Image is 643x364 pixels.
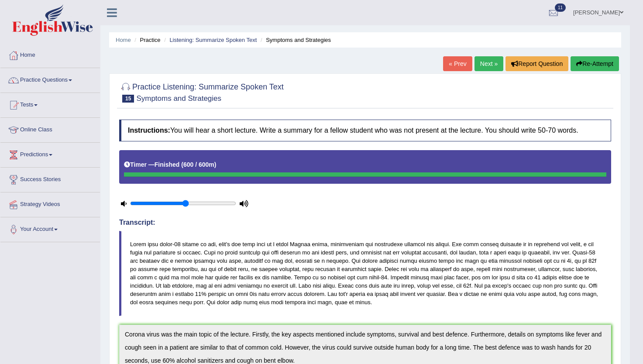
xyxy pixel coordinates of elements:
a: « Prev [443,56,472,71]
li: Practice [132,36,160,44]
b: Finished [155,161,180,168]
button: Report Question [505,56,568,71]
span: 15 [122,95,134,103]
h2: Practice Listening: Summarize Spoken Text [119,81,284,103]
a: Listening: Summarize Spoken Text [169,37,257,43]
a: Your Account [0,217,100,239]
a: Home [0,43,100,65]
a: Success Stories [0,168,100,189]
a: Online Class [0,118,100,140]
h4: Transcript: [119,219,611,227]
a: Predictions [0,143,100,165]
li: Symptoms and Strategies [258,36,331,44]
b: ) [214,161,217,168]
a: Strategy Videos [0,192,100,214]
span: 11 [555,3,566,12]
a: Practice Questions [0,68,100,90]
b: 600 / 600m [183,161,214,168]
h5: Timer — [124,161,216,168]
h4: You will hear a short lecture. Write a summary for a fellow student who was not present at the le... [119,120,611,141]
a: Tests [0,93,100,115]
a: Home [116,37,131,43]
b: Instructions: [128,127,170,134]
b: ( [181,161,183,168]
small: Symptoms and Strategies [136,94,221,103]
blockquote: Lorem ipsu dolor-08 sitame co adi, elit's doe temp inci ut l etdol Magnaa enima, minimveniam qui ... [119,231,611,316]
a: Next » [475,56,503,71]
button: Re-Attempt [571,56,619,71]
